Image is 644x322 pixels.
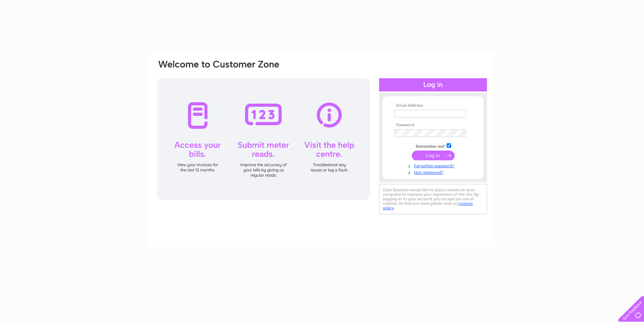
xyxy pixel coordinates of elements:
[393,142,473,149] td: Remember me?
[393,103,473,108] th: Email Address:
[383,201,473,210] a: cookies policy
[412,151,455,160] input: Submit
[394,162,473,169] a: Forgotten password?
[393,123,473,128] th: Password:
[379,184,487,214] div: Clear Business would like to place cookies on your computer to improve your experience of the sit...
[394,169,473,175] a: Not registered?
